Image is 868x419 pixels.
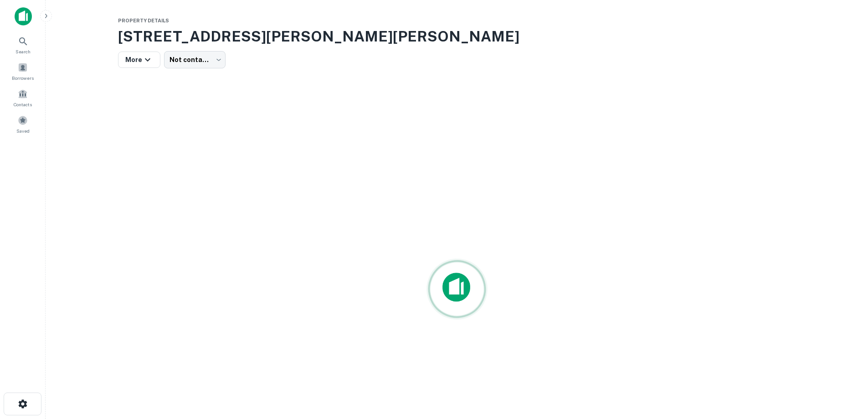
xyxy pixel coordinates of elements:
div: Not contacted [164,51,226,68]
button: More [118,52,160,68]
span: Contacts [14,101,32,108]
span: Borrowers [12,74,34,82]
iframe: Chat Widget [822,346,868,390]
span: Search [15,48,31,55]
a: Search [3,32,43,57]
span: Property Details [118,18,169,23]
a: Saved [3,112,43,136]
h3: [STREET_ADDRESS][PERSON_NAME][PERSON_NAME] [118,26,796,47]
a: Contacts [3,85,43,110]
a: Borrowers [3,59,43,83]
img: capitalize-icon.png [15,7,32,26]
span: Saved [16,127,30,134]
